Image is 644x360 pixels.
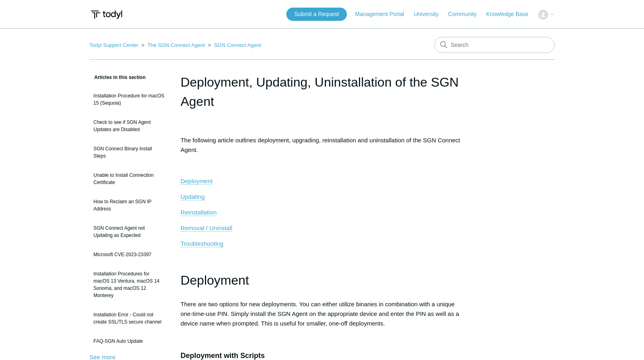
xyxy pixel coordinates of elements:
[89,266,168,303] a: Installation Procedures for macOS 13 Ventura, macOS 14 Sonoma, and macOS 12 Monterey
[89,42,140,48] li: Todyl Support Center
[414,10,446,18] a: University
[140,42,207,48] li: The SGN Connect Agent
[89,88,168,111] a: Installation Procedure for macOS 15 (Sequoia)
[180,273,249,287] span: Deployment
[148,42,205,48] a: The SGN Connect Agent
[180,209,217,216] a: Reinstallation
[89,7,124,22] img: Todyl Support Center Help Center home page
[486,10,537,18] a: Knowledge Base
[89,307,168,330] a: Installation Error - Could not create SSL/TLS secure channel
[89,247,168,262] a: Microsoft CVE-2023-23397
[286,8,347,21] a: Submit a Request
[434,37,555,53] input: Search
[206,42,261,48] li: SGN Connect Agent
[180,193,205,200] a: Updating
[89,115,168,137] a: Check to see if SGN Agent Updates are Disabled
[89,220,168,243] a: SGN Connect Agent not Updating as Expected
[89,75,146,80] span: Articles in this section
[89,141,168,164] a: SGN Connect Binary Install Steps
[180,301,459,327] span: There are two options for new deployments. You can either utilize binaries in combination with a ...
[180,178,213,185] a: Deployment
[180,73,464,111] h1: Deployment, Updating, Uninstallation of the SGN Agent
[180,137,460,153] span: The following article outlines deployment, upgrading, reinstallation and uninstallation of the SG...
[89,334,168,349] a: FAQ-SGN Auto Update
[180,224,232,232] a: Removal / Uninstall
[355,10,412,18] a: Management Portal
[180,352,265,360] span: Deployment with Scripts
[214,42,261,48] a: SGN Connect Agent
[89,42,138,48] a: Todyl Support Center
[89,168,168,190] a: Unable to Install Connection Certificate
[448,10,485,18] a: Community
[180,240,223,247] a: Troubleshooting
[89,194,168,216] a: How to Reclaim an SGN IP Address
